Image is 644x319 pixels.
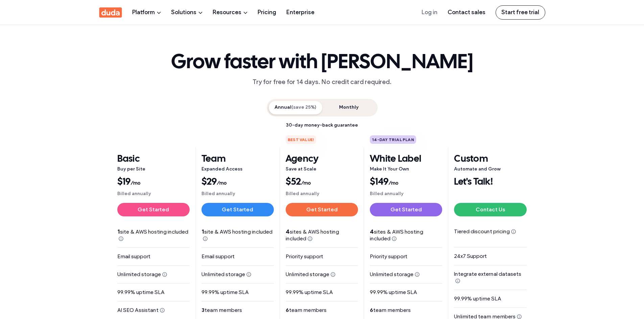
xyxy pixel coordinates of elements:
[370,135,416,144] div: 14-Day Trial Plan
[117,289,190,301] p: 99.99% uptime SLA
[454,203,527,216] a: Contact Us
[286,166,358,172] div: Save at Scale
[201,166,274,172] div: Expanded Access
[117,166,190,172] div: Buy per Site
[117,191,151,196] span: Billed annually
[322,101,376,114] div: Monthly
[201,228,204,235] strong: 1
[286,203,358,216] a: Get Started
[117,228,120,235] strong: 1
[454,271,527,290] p: Integrate external datasets
[291,104,316,110] span: (save 25%)
[286,228,290,235] span: 4
[117,203,190,216] a: Get Started
[201,177,274,187] span: $29
[370,289,442,301] p: 99.99% uptime SLA
[201,253,274,266] p: Email support
[286,191,319,196] span: Billed annually
[117,228,190,248] p: site & AWS hosting included
[286,228,358,248] p: sites & AWS hosting included
[370,177,442,187] span: $149
[388,181,398,186] span: /mo
[370,307,373,313] strong: 6
[454,228,527,247] p: Tiered discount pricing
[370,271,442,284] p: Unlimited storage
[370,191,404,196] span: Billed annually
[370,228,442,248] p: sites & AWS hosting included
[370,166,442,172] div: Make It Your Own
[130,181,140,186] span: /mo
[117,177,190,187] span: $19
[286,289,358,301] p: 99.99% uptime SLA
[454,253,527,265] p: 24x7 Support
[201,289,274,301] p: 99.99% uptime SLA
[201,191,235,196] span: Billed annually
[370,203,442,216] a: Get Started
[286,153,319,165] div: Agency
[454,177,527,187] div: Let's Talk!
[454,166,527,172] div: Automate and Grow
[117,153,140,165] div: Basic
[286,177,358,187] span: $52
[201,228,274,248] p: site & AWS hosting included
[370,228,374,235] span: 4
[454,153,488,165] div: Custom
[496,5,545,20] a: Start free trial
[286,253,358,266] p: Priority support
[370,153,421,165] div: White Label
[201,203,274,216] a: Get Started
[112,122,533,129] div: 30-day money-back guarantee
[454,295,527,308] p: 99.99% uptime SLA
[370,253,442,266] p: Priority support
[286,135,316,144] div: Best Value!
[177,77,468,87] div: Try for free for 14 days. No credit card required.
[201,153,225,165] div: Team
[286,307,289,313] strong: 6
[201,271,274,284] p: Unlimited storage
[117,271,190,284] p: Unlimited storage
[117,253,190,266] p: Email support
[201,307,205,313] strong: 3
[286,271,358,284] p: Unlimited storage
[301,181,311,186] span: /mo
[7,52,637,74] h1: Grow faster with [PERSON_NAME]
[217,181,226,186] span: /mo
[269,101,322,114] div: Annual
